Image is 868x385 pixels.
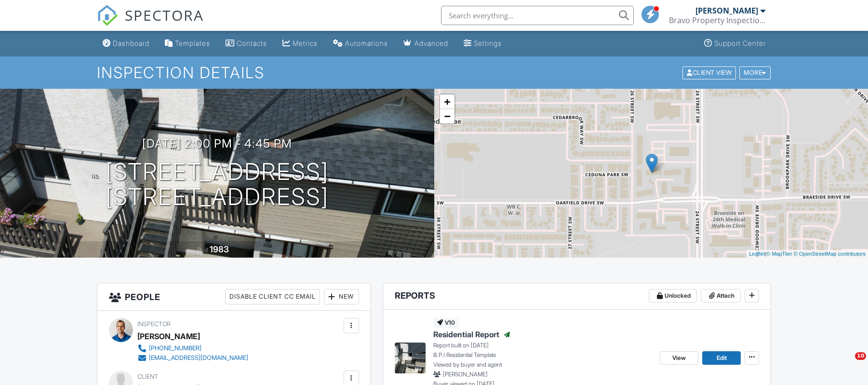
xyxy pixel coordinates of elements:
[669,15,765,25] div: Bravo Property Inspections
[440,109,454,124] a: Zoom out
[137,344,248,353] a: [PHONE_NUMBER]
[106,159,329,210] h1: [STREET_ADDRESS] [STREET_ADDRESS]
[414,39,448,47] div: Advanced
[210,244,229,254] div: 1983
[695,6,758,15] div: [PERSON_NAME]
[682,66,736,79] div: Client View
[766,251,792,257] a: © MapTiler
[400,35,452,53] a: Advanced
[794,251,866,257] a: © OpenStreetMap contributors
[222,35,271,53] a: Contacts
[329,35,392,53] a: Automations (Basic)
[681,69,738,76] a: Client View
[855,352,866,360] span: 10
[137,353,248,363] a: [EMAIL_ADDRESS][DOMAIN_NAME]
[161,35,214,53] a: Templates
[137,320,171,328] span: Inspector
[749,251,765,257] a: Leaflet
[460,35,506,53] a: Settings
[99,35,153,53] a: Dashboard
[225,289,320,304] div: Disable Client CC Email
[97,283,371,311] h3: People
[97,64,772,81] h1: Inspection Details
[237,39,267,47] div: Contacts
[279,35,321,53] a: Metrics
[137,373,158,380] span: Client
[293,39,318,47] div: Metrics
[142,137,292,150] h3: [DATE] 2:00 pm - 4:45 pm
[324,289,359,304] div: New
[97,5,118,26] img: The Best Home Inspection Software - Spectora
[137,329,200,344] div: [PERSON_NAME]
[113,39,149,47] div: Dashboard
[345,39,388,47] div: Automations
[835,352,858,375] iframe: Intercom live chat
[149,354,248,362] div: [EMAIL_ADDRESS][DOMAIN_NAME]
[125,5,204,25] span: SPECTORA
[198,247,208,254] span: Built
[739,66,771,79] div: More
[441,6,634,25] input: Search everything...
[714,39,766,47] div: Support Center
[149,344,201,352] div: [PHONE_NUMBER]
[440,95,454,109] a: Zoom in
[700,35,770,53] a: Support Center
[175,39,210,47] div: Templates
[474,39,502,47] div: Settings
[747,250,868,258] div: |
[97,13,204,33] a: SPECTORA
